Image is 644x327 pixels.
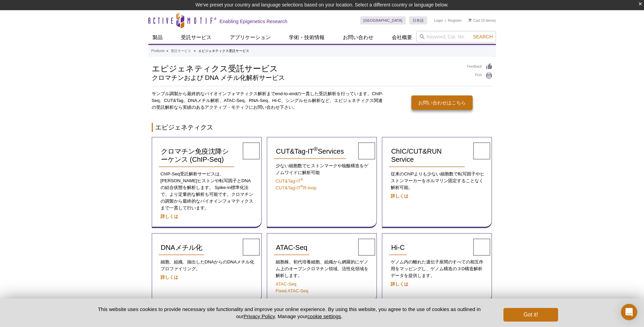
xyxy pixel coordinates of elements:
[503,308,558,322] button: Got it!
[416,31,496,42] input: Keyword, Cat. No.
[468,18,472,22] img: Your Cart
[159,171,255,211] p: ChIP-Seq は、[PERSON_NAME]ヒストンや転写因子とDNAの結合状態を解析します。 Spike-in標準化法で、より定量的な解析も可能です。クロマチンの調製から最終的なバイオイン...
[243,239,260,256] img: DNA Methylation Services
[161,244,202,251] span: DNAメチル化
[388,31,416,44] a: 会社概要
[339,31,378,44] a: お問い合わせ
[300,184,303,188] sup: ®
[276,148,344,155] span: CUT&Tag-IT Services
[445,16,446,24] li: |
[151,48,165,54] a: Products
[409,16,427,24] a: 日本語
[468,16,496,24] li: (0 items)
[159,144,235,167] a: クロマチン免疫沈降シーケンス (ChIP-Seq)
[389,259,485,279] p: ゲノム内の離れた遺伝子座間のすべての相互作用をマッピングし、ゲノム構造の３D構造解析データを提供します。
[166,49,168,53] li: »
[391,244,405,251] span: Hi-C
[274,259,370,279] p: 細胞株、初代培養細胞、組織から網羅的にゲノム上のオープンクロマチン領域、活性化領域を解析します。
[148,31,167,44] a: 製品
[226,31,275,44] a: アプリケーション
[159,259,255,272] p: 細胞、組織、抽出したDNAからのDNAメチル化プロファイリング。
[467,63,493,70] a: Feedback
[274,240,310,255] a: ATAC-Seq
[391,193,408,199] a: 詳しくは
[180,171,215,176] span: 受託解析サービス
[391,148,442,163] span: ChIC/CUT&RUN Service
[159,240,204,255] a: DNAメチル化
[411,96,473,110] a: お問い合わせはこちら
[274,162,370,176] p: 少ない細胞数でヒストンマークや核酸構造をゲノムワイドに解析可能
[360,16,406,24] a: [GEOGRAPHIC_DATA]
[220,18,288,24] h2: Enabling Epigenetics Research
[152,90,387,111] p: サンプル調製から最終的なバイオインフォマティクス解析までend-to-endの一貫した受託解析を行っています。ChIP-Seq、CUT&Tag、DNAメチル解析、ATAC-Seq、RNA-Seq...
[473,34,493,39] span: Search
[198,49,249,53] li: エピジェネティクス受託サービス
[161,275,178,280] a: 詳しくは
[300,177,303,182] sup: ®
[194,49,196,53] li: »
[161,214,178,219] a: 詳しくは
[171,48,191,54] a: 受託サービス
[276,244,308,251] span: ATAC-Seq
[276,178,303,184] a: CUT&Tag-IT®
[307,313,341,319] button: cookie settings
[177,31,216,44] a: 受託サービス
[391,281,408,287] a: 詳しくは
[471,34,495,40] button: Search
[389,240,407,255] a: Hi-C
[276,185,316,190] a: CUT&Tag-IT®R-loop
[473,142,490,159] img: ChIC/CUT&RUN Service
[358,142,375,159] img: CUT&Tag-IT® Services
[276,281,296,287] a: ATAC-Seq
[621,304,637,320] div: Open Intercom Messenger
[161,148,229,163] span: クロマチン免疫沈降シーケンス (ChIP-Seq)
[314,146,318,153] sup: ®
[468,18,480,23] a: Cart
[358,239,375,256] img: ATAC-Seq Services
[285,31,329,44] a: 学術・技術情報
[152,123,493,132] h2: エピジェネティクス
[389,171,485,191] p: 従来のChIPよりも少ない細胞数で転写因子やヒストンマーカーをホルマリン固定することなく解析可能。
[389,144,465,167] a: ChIC/CUT&RUN Service
[434,18,443,23] a: Login
[86,306,493,320] p: This website uses cookies to provide necessary site functionality and improve your online experie...
[274,144,346,159] a: CUT&Tag-IT®Services
[152,63,460,73] h1: エピジェネティクス受託サービス
[243,313,275,319] a: Privacy Policy
[276,288,308,293] a: Fixed ATAC-Seq
[473,239,490,256] img: Hi-C Service
[243,142,260,159] img: ChIP-Seq Services
[467,72,493,80] a: Print
[152,75,460,81] h2: クロマチンおよび DNA メチル化解析サービス
[448,18,462,23] a: Register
